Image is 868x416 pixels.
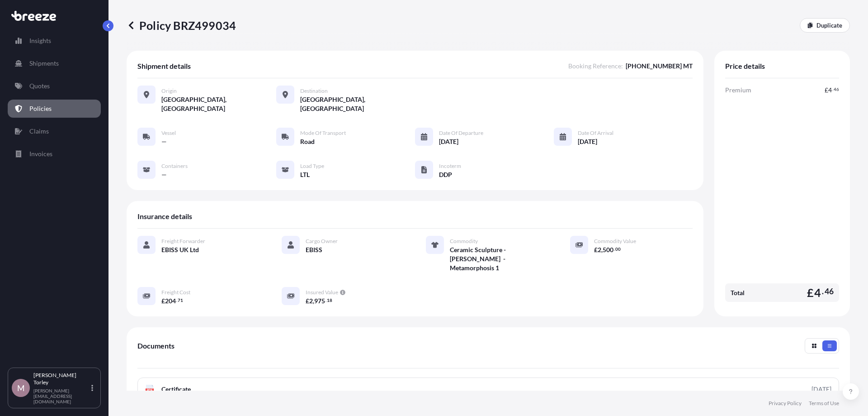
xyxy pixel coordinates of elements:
p: Invoices [29,149,52,158]
span: — [161,137,167,146]
span: Documents [137,341,175,350]
span: . [614,248,615,251]
span: Shipment details [137,62,191,71]
a: Policies [8,100,101,118]
span: Total [731,288,745,297]
span: Insured Value [306,289,338,296]
span: Load Type [300,163,324,170]
span: 46 [834,88,839,91]
span: [PHONE_NUMBER] MT [626,62,693,71]
span: Commodity [450,238,478,245]
span: Certificate [161,385,191,394]
p: Policy BRZ499034 [127,18,236,33]
span: . [832,88,833,91]
a: PDFCertificate[DATE] [137,378,839,401]
p: Quotes [29,81,50,91]
span: Date of Arrival [578,129,613,137]
span: 18 [327,299,332,302]
span: Ceramic Sculpture - [PERSON_NAME] - Metamorphosis 1 [450,245,548,273]
span: — [161,170,167,179]
span: 46 [825,289,834,294]
span: Cargo Owner [306,238,338,245]
span: 4 [814,287,821,298]
span: Containers [161,163,188,170]
span: £ [161,298,165,304]
span: Incoterm [439,163,461,170]
span: Insurance details [137,212,192,221]
span: Origin [161,87,177,95]
span: M [17,383,25,392]
p: Duplicate [816,21,842,30]
span: 00 [615,248,621,251]
span: £ [825,87,828,93]
span: Freight Cost [161,289,190,296]
span: 500 [603,247,613,253]
span: 975 [314,298,325,304]
p: Claims [29,127,49,136]
span: 71 [178,299,183,302]
span: , [313,298,314,304]
p: Policies [29,104,52,113]
span: Vessel [161,129,176,137]
p: Shipments [29,59,59,68]
span: EBISS UK Ltd [161,245,199,254]
p: [PERSON_NAME][EMAIL_ADDRESS][DOMAIN_NAME] [33,388,90,404]
span: £ [807,287,814,298]
span: 2 [309,298,313,304]
span: Destination [300,87,328,95]
span: £ [594,247,598,253]
p: [PERSON_NAME] Torley [33,372,90,386]
span: 204 [165,298,176,304]
span: Commodity Value [594,238,636,245]
span: £ [306,298,309,304]
span: Date of Departure [439,129,483,137]
span: . [822,289,824,294]
span: LTL [300,170,310,179]
span: Premium [725,86,751,95]
a: Terms of Use [809,400,839,407]
span: EBISS [306,245,322,254]
span: Mode of Transport [300,129,346,137]
a: Insights [8,32,101,50]
span: [GEOGRAPHIC_DATA], [GEOGRAPHIC_DATA] [161,95,276,113]
span: Freight Forwarder [161,238,205,245]
span: . [325,299,326,302]
a: Quotes [8,77,101,95]
span: [DATE] [578,137,597,146]
a: Privacy Policy [769,400,802,407]
text: PDF [147,389,153,392]
span: Road [300,137,315,146]
span: [GEOGRAPHIC_DATA], [GEOGRAPHIC_DATA] [300,95,415,113]
p: Insights [29,36,51,45]
span: 4 [828,87,832,93]
div: [DATE] [811,385,831,394]
a: Duplicate [800,18,850,33]
a: Shipments [8,54,101,72]
span: , [601,247,603,253]
span: [DATE] [439,137,458,146]
span: Price details [725,62,765,71]
span: . [176,299,177,302]
span: Booking Reference : [568,62,623,71]
a: Invoices [8,145,101,163]
span: 2 [598,247,601,253]
span: DDP [439,170,452,179]
a: Claims [8,122,101,140]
